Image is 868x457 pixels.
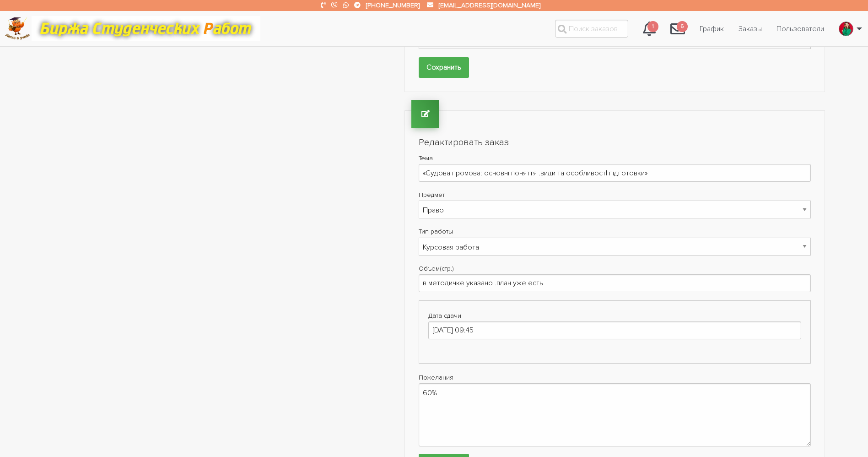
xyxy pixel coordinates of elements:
[677,21,688,33] span: 6
[366,1,420,9] a: [PHONE_NUMBER]
[428,310,801,321] label: Дата сдачи
[636,16,663,41] li: 0
[692,20,731,38] a: График
[419,383,811,446] textarea: 60%
[636,16,663,41] a: 1
[419,372,811,383] label: Пожелания
[419,136,811,149] h2: Редактировать заказ
[439,1,540,9] a: [EMAIL_ADDRESS][DOMAIN_NAME]
[839,22,853,36] img: excited_171337-2006.jpg
[419,226,811,237] label: Тип работы
[419,57,469,78] input: Сохранить
[731,20,769,38] a: Заказы
[32,16,260,41] img: motto-12e01f5a76059d5f6a28199ef077b1f78e012cfde436ab5cf1d4517935686d32.gif
[419,152,811,164] label: Тема
[555,20,628,38] input: Поиск заказов
[5,17,30,40] img: logo-c4363faeb99b52c628a42810ed6dfb4293a56d4e4775eb116515dfe7f33672af.png
[419,263,811,274] label: Объем(стр.)
[769,20,831,38] a: Пользователи
[663,16,692,41] a: 6
[647,21,658,33] span: 1
[419,189,811,201] label: Предмет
